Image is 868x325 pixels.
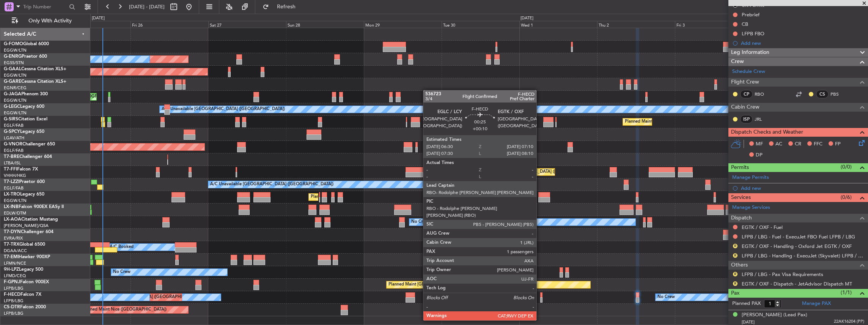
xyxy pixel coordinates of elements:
[740,90,753,98] div: CP
[4,267,43,272] a: 9H-LPZLegacy 500
[364,21,442,28] div: Mon 29
[802,300,831,308] a: Manage PAX
[4,167,38,172] a: T7-FFIFalcon 7X
[731,193,751,202] span: Services
[8,15,82,27] button: Only With Activity
[4,117,18,121] span: G-SIRS
[23,1,67,13] input: Trip Number
[731,163,749,172] span: Permits
[4,117,47,121] a: G-SIRSCitation Excel
[129,3,165,10] span: [DATE] - [DATE]
[4,160,21,166] a: LTBA/ISL
[4,79,21,84] span: G-GARE
[286,21,364,28] div: Sun 28
[4,67,21,71] span: G-GAAL
[4,110,27,116] a: EGGW/LTN
[4,60,24,66] a: EGSS/STN
[311,191,430,203] div: Planned Maint [GEOGRAPHIC_DATA] ([GEOGRAPHIC_DATA])
[4,242,45,247] a: T7-TRXGlobal 6500
[731,261,748,270] span: Others
[742,243,852,249] a: EGTK / OXF - Handling - Oxford Jet EGTK / OXF
[388,279,508,290] div: Planned Maint [GEOGRAPHIC_DATA] ([GEOGRAPHIC_DATA])
[4,142,22,147] span: G-VNOR
[775,140,782,148] span: AC
[742,271,823,278] a: LFPB / LBG - Pax Visa Requirements
[4,104,44,109] a: G-LEGCLegacy 600
[733,244,737,248] button: R
[4,235,23,241] a: EVRA/RIX
[162,104,285,115] div: A/C Unavailable [GEOGRAPHIC_DATA] ([GEOGRAPHIC_DATA])
[113,267,131,278] div: No Crew
[756,151,763,159] span: DP
[731,48,769,57] span: Leg Information
[733,253,737,258] button: R
[834,319,864,325] span: 22AK16204 (PP)
[742,252,864,259] a: LFPB / LBG - Handling - ExecuJet (Skyvalet) LFPB / LBG
[4,273,26,279] a: LFMD/CEQ
[259,1,305,13] button: Refresh
[830,91,848,98] a: PBS
[835,140,841,148] span: FP
[731,103,759,112] span: Cabin Crew
[4,92,48,96] a: G-JAGAPhenom 300
[740,115,753,123] div: ISP
[732,174,769,181] a: Manage Permits
[4,42,23,46] span: G-FOMO
[742,21,748,27] div: CB
[82,304,167,316] div: Planned Maint Nice ([GEOGRAPHIC_DATA])
[742,11,759,18] div: Prebrief
[4,248,27,254] a: DGAA/ACC
[841,193,852,201] span: (0/6)
[4,217,58,222] a: LX-AOACitation Mustang
[657,292,675,303] div: No Crew
[4,292,41,297] a: F-HECDFalcon 7X
[411,216,494,228] div: No Crew Antwerp ([GEOGRAPHIC_DATA])
[210,179,333,190] div: A/C Unavailable [GEOGRAPHIC_DATA] ([GEOGRAPHIC_DATA])
[742,319,755,325] span: [DATE]
[4,280,49,284] a: F-GPNJFalcon 900EX
[732,68,765,76] a: Schedule Crew
[4,185,24,191] a: EGLF/FAB
[742,311,807,319] div: [PERSON_NAME] (Lead Pax)
[4,205,19,209] span: LX-INB
[442,21,519,28] div: Tue 30
[756,140,763,148] span: MF
[741,185,864,191] div: Add new
[4,223,49,229] a: [PERSON_NAME]/QSA
[742,281,852,287] a: EGTK / OXF - Dispatch - JetAdvisor Dispatch MT
[4,148,24,153] a: EGLF/FAB
[4,142,55,147] a: G-VNORChallenger 650
[4,104,20,109] span: G-LEGC
[4,292,20,297] span: F-HECD
[20,18,80,24] span: Only With Activity
[4,180,19,184] span: T7-LZZI
[208,21,286,28] div: Sat 27
[731,57,744,66] span: Crew
[4,42,49,46] a: G-FOMOGlobal 6000
[270,4,302,9] span: Refresh
[742,224,783,230] a: EGTK / OXF - Fuel
[4,311,24,316] a: LFPB/LBG
[4,280,20,284] span: F-GPNJ
[4,67,66,71] a: G-GAALCessna Citation XLS+
[479,166,599,178] div: Planned Maint [GEOGRAPHIC_DATA] ([GEOGRAPHIC_DATA])
[4,305,20,309] span: CS-DTR
[4,255,50,259] a: T7-EMIHawker 900XP
[4,155,52,159] a: T7-BREChallenger 604
[4,54,22,59] span: G-ENRG
[755,91,772,98] a: RBO
[4,98,27,103] a: EGGW/LTN
[4,198,27,204] a: EGGW/LTN
[4,230,53,234] a: T7-DYNChallenger 604
[4,92,21,96] span: G-JAGA
[4,260,26,266] a: LFMN/NCE
[4,192,20,197] span: LX-TRO
[4,192,44,197] a: LX-TROLegacy 650
[92,15,105,22] div: [DATE]
[4,47,27,53] a: EGGW/LTN
[625,116,744,128] div: Planned Maint [GEOGRAPHIC_DATA] ([GEOGRAPHIC_DATA])
[841,163,852,171] span: (0/0)
[731,289,739,298] span: Pax
[520,15,533,22] div: [DATE]
[519,21,597,28] div: Wed 1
